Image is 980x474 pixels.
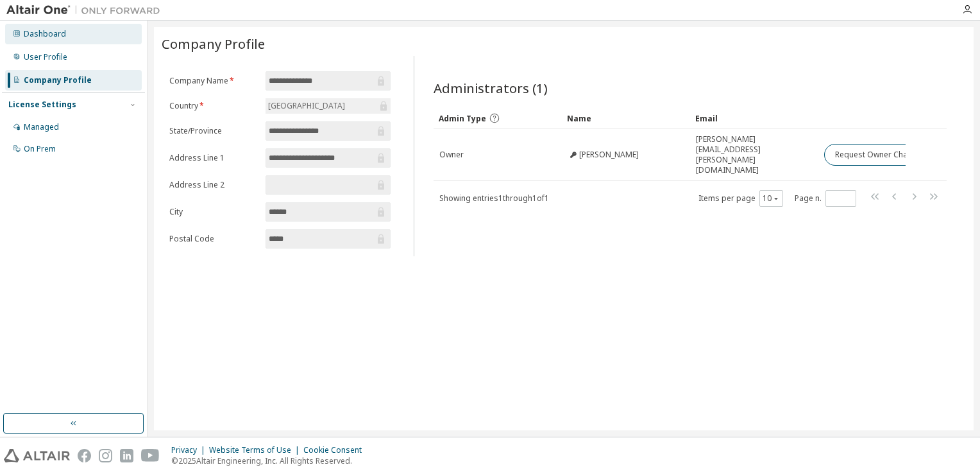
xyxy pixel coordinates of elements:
span: Items per page [698,190,783,207]
div: Cookie Consent [303,445,369,455]
img: Altair One [6,4,167,17]
img: facebook.svg [78,449,91,462]
div: License Settings [8,100,76,110]
label: City [169,207,258,217]
span: [PERSON_NAME][EMAIL_ADDRESS][PERSON_NAME][DOMAIN_NAME] [696,134,813,175]
img: altair_logo.svg [4,449,70,462]
span: Company Profile [162,35,265,53]
span: Admin Type [439,113,486,124]
span: Administrators (1) [434,79,548,97]
label: Address Line 1 [169,153,258,163]
div: Name [567,108,685,128]
button: 10 [763,193,780,204]
span: Owner [439,150,464,160]
span: [PERSON_NAME] [579,150,639,160]
div: Company Profile [24,75,92,85]
img: instagram.svg [99,449,112,462]
div: Managed [24,122,59,132]
div: [GEOGRAPHIC_DATA] [266,99,347,113]
button: Request Owner Change [824,144,933,166]
label: Company Name [169,76,258,86]
div: Privacy [171,445,209,455]
div: On Prem [24,144,56,154]
div: [GEOGRAPHIC_DATA] [266,98,391,114]
div: Email [695,108,813,128]
label: Address Line 2 [169,180,258,190]
div: User Profile [24,52,67,62]
div: Website Terms of Use [209,445,303,455]
label: Country [169,101,258,111]
img: youtube.svg [141,449,160,462]
div: Dashboard [24,29,66,39]
span: Page n. [795,190,856,207]
label: State/Province [169,126,258,136]
span: Showing entries 1 through 1 of 1 [439,193,549,204]
label: Postal Code [169,234,258,244]
p: © 2025 Altair Engineering, Inc. All Rights Reserved. [171,455,369,466]
img: linkedin.svg [120,449,133,462]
